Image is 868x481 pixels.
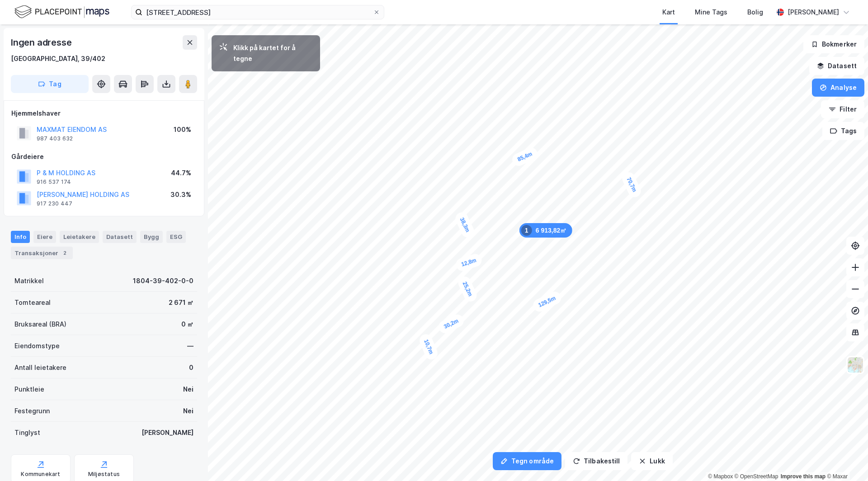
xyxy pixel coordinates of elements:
[233,42,313,64] div: Klikk på kartet for å tegne
[456,275,479,304] div: Map marker
[821,100,864,118] button: Filter
[187,341,193,351] div: —
[631,452,672,470] button: Lukk
[708,473,733,480] a: Mapbox
[103,231,137,243] div: Datasett
[14,406,50,416] div: Festegrunn
[181,319,193,330] div: 0 ㎡
[695,7,727,18] div: Mine Tags
[170,189,191,200] div: 30.3%
[142,427,193,438] div: [PERSON_NAME]
[11,151,197,162] div: Gårdeiere
[812,79,864,97] button: Analyse
[510,145,539,168] div: Map marker
[519,223,572,238] div: Map marker
[171,168,191,178] div: 44.7%
[803,35,864,53] button: Bokmerker
[33,231,56,243] div: Eiere
[620,170,643,199] div: Map marker
[88,471,120,478] div: Miljøstatus
[11,108,197,119] div: Hjemmelshaver
[454,252,483,272] div: Map marker
[14,276,44,286] div: Matrikkel
[735,473,778,480] a: OpenStreetMap
[21,471,60,478] div: Kommunekart
[437,313,466,335] div: Map marker
[14,427,40,438] div: Tinglyst
[169,297,193,308] div: 2 671 ㎡
[14,4,109,20] img: logo.f888ab2527a4732fd821a326f86c7f29.svg
[823,438,868,481] div: Kontrollprogram for chat
[14,384,44,395] div: Punktleie
[788,7,839,18] div: [PERSON_NAME]
[183,406,193,416] div: Nei
[662,7,675,18] div: Kart
[14,297,51,308] div: Tomteareal
[11,231,30,243] div: Info
[142,5,373,19] input: Søk på adresse, matrikkel, gårdeiere, leietakere eller personer
[822,122,864,140] button: Tags
[37,135,73,142] div: 987 403 632
[60,231,99,243] div: Leietakere
[521,225,532,236] div: 1
[189,362,193,373] div: 0
[531,290,563,313] div: Map marker
[11,35,73,50] div: Ingen adresse
[11,53,105,64] div: [GEOGRAPHIC_DATA], 39/402
[14,362,66,373] div: Antall leietakere
[418,332,439,361] div: Map marker
[11,75,89,93] button: Tag
[781,473,826,480] a: Improve this map
[11,247,73,259] div: Transaksjoner
[37,178,71,186] div: 916 537 174
[847,356,864,374] img: Z
[174,124,191,135] div: 100%
[809,57,864,75] button: Datasett
[140,231,163,243] div: Bygg
[565,452,627,470] button: Tilbakestill
[14,319,66,330] div: Bruksareal (BRA)
[60,248,69,257] div: 2
[453,210,476,239] div: Map marker
[747,7,763,18] div: Bolig
[493,452,561,470] button: Tegn område
[166,231,186,243] div: ESG
[14,341,60,351] div: Eiendomstype
[133,276,193,286] div: 1804-39-402-0-0
[823,438,868,481] iframe: Chat Widget
[183,384,193,395] div: Nei
[37,200,72,207] div: 917 230 447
